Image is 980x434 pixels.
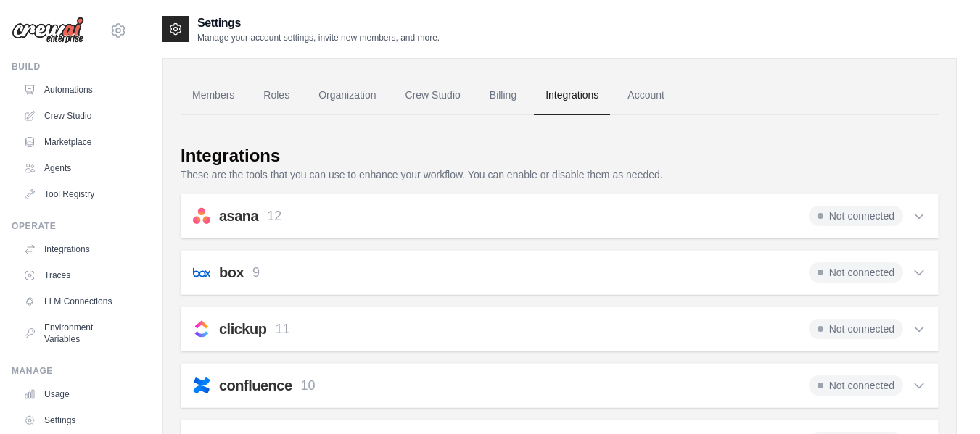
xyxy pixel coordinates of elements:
a: Roles [252,76,301,115]
h2: confluence [219,375,292,396]
a: Organization [307,76,387,115]
p: 10 [301,376,316,396]
p: 11 [275,320,289,339]
div: Build [12,61,127,72]
img: asana.svg [193,207,210,225]
p: Manage your account settings, invite new members, and more. [197,32,440,43]
span: Not connected [809,206,903,226]
img: clickup.svg [193,320,210,338]
a: Crew Studio [17,104,127,128]
img: Logo [12,17,84,44]
h2: asana [219,206,258,226]
h2: Settings [197,14,440,32]
a: Tool Registry [17,183,127,206]
p: 12 [267,206,281,226]
a: Account [616,76,676,115]
a: Traces [17,264,127,287]
a: LLM Connections [17,290,127,313]
a: Marketplace [17,130,127,154]
a: Integrations [17,238,127,261]
img: confluence.svg [193,377,210,394]
span: Not connected [809,319,903,339]
a: Agents [17,157,127,180]
div: Operate [12,220,127,232]
span: Not connected [809,262,903,283]
img: box.svg [193,264,210,281]
a: Settings [17,409,127,432]
h2: box [219,262,244,283]
div: Manage [12,365,127,377]
a: Billing [478,76,528,115]
a: Members [181,76,246,115]
a: Crew Studio [394,76,472,115]
p: 9 [252,263,260,283]
span: Not connected [809,375,903,396]
a: Automations [17,78,127,101]
div: Integrations [181,144,280,167]
h2: clickup [219,319,266,339]
p: These are the tools that you can use to enhance your workflow. You can enable or disable them as ... [181,167,939,182]
a: Environment Variables [17,316,127,351]
a: Integrations [534,76,610,115]
a: Usage [17,383,127,406]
